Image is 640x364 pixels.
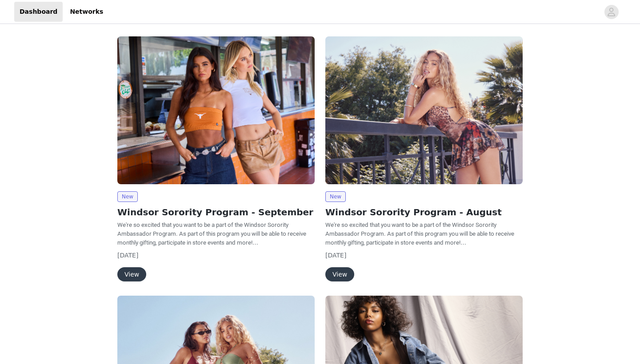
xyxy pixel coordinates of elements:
[325,191,346,202] span: New
[14,2,63,22] a: Dashboard
[117,36,315,184] img: Windsor
[64,2,108,22] a: Networks
[325,222,514,246] span: We're so excited that you want to be a part of the Windsor Sorority Ambassador Program. As part o...
[325,252,346,259] span: [DATE]
[325,267,354,281] button: View
[117,206,315,219] h2: Windsor Sorority Program - September
[325,36,523,184] img: Windsor
[117,222,306,246] span: We're so excited that you want to be a part of the Windsor Sorority Ambassador Program. As part o...
[117,191,138,202] span: New
[325,206,523,219] h2: Windsor Sorority Program - August
[117,252,138,259] span: [DATE]
[325,271,354,278] a: View
[117,267,146,281] button: View
[117,271,146,278] a: View
[607,5,616,19] div: avatar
